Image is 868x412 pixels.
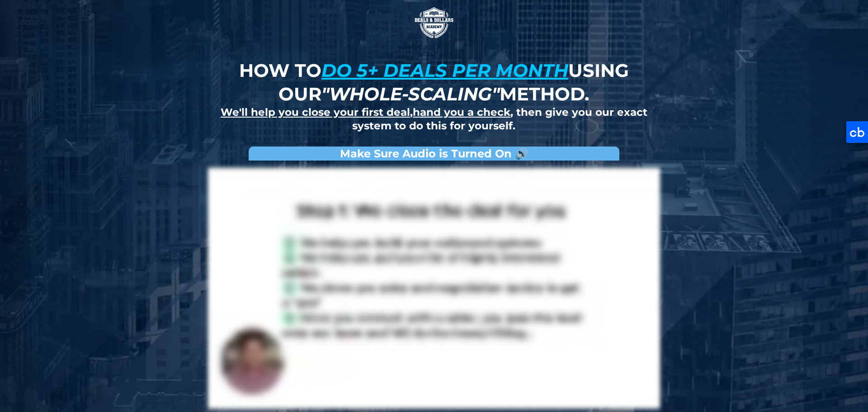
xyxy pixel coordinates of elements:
u: hand you a check [413,106,510,118]
em: "whole-scaling" [321,83,500,105]
strong: , , then give you our exact system to do this for yourself. [221,106,647,132]
u: do 5+ deals per month [321,59,568,81]
strong: Make Sure Audio is Turned On 🔊 [340,147,528,160]
strong: How to using our method. [239,59,629,105]
u: We'll help you close your first deal [221,106,410,118]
